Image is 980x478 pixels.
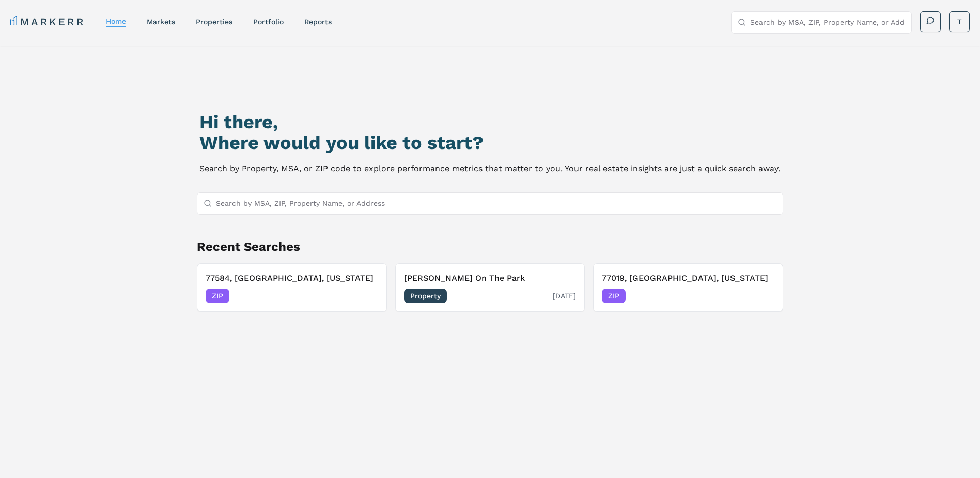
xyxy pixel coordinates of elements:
[197,238,784,255] h2: Recent Searches
[957,17,962,27] span: T
[253,18,284,26] a: Portfolio
[751,291,774,301] span: [DATE]
[216,193,777,214] input: Search by MSA, ZIP, Property Name, or Address
[404,272,577,285] h3: [PERSON_NAME] On The Park
[147,18,175,26] a: markets
[395,263,585,312] button: [PERSON_NAME] On The ParkProperty[DATE]
[196,18,232,26] a: properties
[602,289,626,303] span: ZIP
[304,18,332,26] a: reports
[750,12,905,33] input: Search by MSA, ZIP, Property Name, or Address
[106,17,126,25] a: home
[197,263,387,312] button: 77584, [GEOGRAPHIC_DATA], [US_STATE]ZIP[DATE]
[199,112,780,132] h1: Hi there,
[206,272,378,285] h3: 77584, [GEOGRAPHIC_DATA], [US_STATE]
[206,289,229,303] span: ZIP
[593,263,783,312] button: 77019, [GEOGRAPHIC_DATA], [US_STATE]ZIP[DATE]
[553,291,576,301] span: [DATE]
[199,132,780,153] h2: Where would you like to start?
[404,289,447,303] span: Property
[355,291,378,301] span: [DATE]
[10,14,85,29] a: MARKERR
[602,272,774,285] h3: 77019, [GEOGRAPHIC_DATA], [US_STATE]
[949,11,970,32] button: T
[199,161,780,176] p: Search by Property, MSA, or ZIP code to explore performance metrics that matter to you. Your real...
